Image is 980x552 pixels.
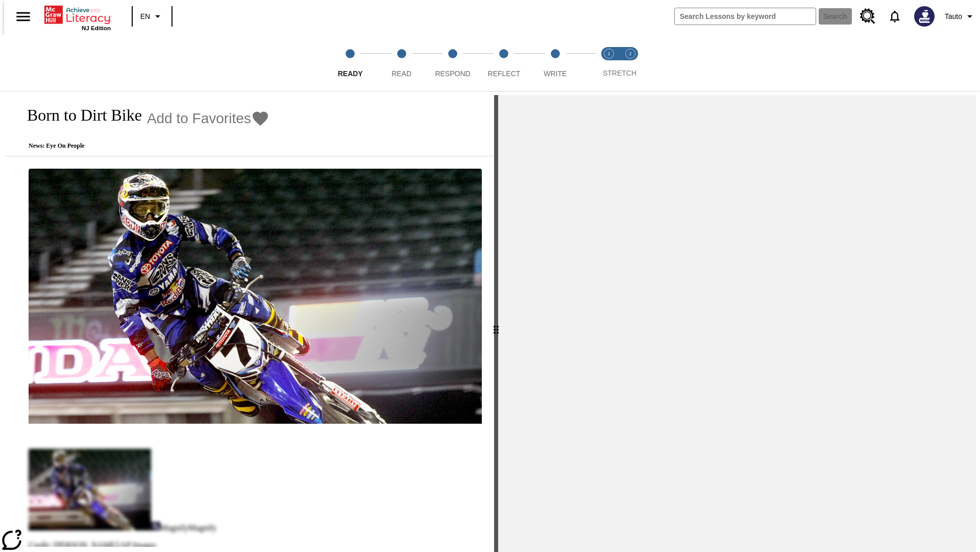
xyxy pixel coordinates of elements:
h1: Born to Dirt Bike [16,106,142,125]
button: Stretch Respond step 2 of 2 [616,35,645,91]
span: NJ Edition [82,25,111,31]
p: News: Eye On People [16,142,269,150]
button: Profile/Settings [941,7,980,26]
span: Ready [338,70,363,78]
button: Respond step 3 of 5 [423,35,482,91]
span: STRETCH [603,69,636,77]
input: search field [675,8,816,25]
a: Resource Center, Will open in new tab [854,3,881,30]
span: Reflect [488,70,521,78]
button: Reflect step 4 of 5 [474,35,533,91]
button: Stretch Read step 1 of 2 [594,35,624,91]
button: Open side menu [8,2,38,32]
img: Avatar [914,6,935,27]
button: Select a new avatar [908,3,941,30]
button: Language: EN, Select a language [136,7,168,26]
button: Write step 5 of 5 [526,35,585,91]
span: Read [391,70,411,78]
span: Tauto [945,11,962,22]
button: Read step 2 of 5 [372,35,431,91]
text: 2 [629,51,631,56]
div: reading [4,95,494,547]
span: Add to Favorites [147,110,251,127]
div: Home [44,4,111,31]
text: 1 [607,51,610,56]
span: EN [140,11,150,22]
img: Motocross racer James Stewart flies through the air on his dirt bike. [29,169,482,424]
div: Press Enter or Spacebar and then press right and left arrow keys to move the slider [494,95,498,552]
span: Respond [435,70,470,78]
button: Add to Favorites - Born to Dirt Bike [147,109,269,127]
div: activity [498,95,976,552]
button: Ready step 1 of 5 [321,35,380,91]
a: Notifications [881,3,908,30]
span: Write [544,70,567,78]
